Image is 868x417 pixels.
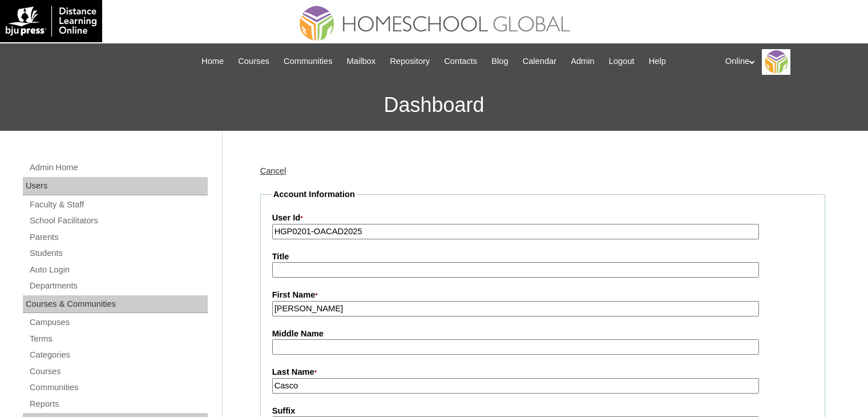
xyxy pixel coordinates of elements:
a: Home [196,55,229,68]
div: Online [725,49,857,75]
a: Repository [384,55,435,68]
div: Users [23,177,208,195]
a: Auto Login [29,263,208,277]
span: Repository [390,55,430,68]
span: Help [649,55,666,68]
a: Admin Home [29,161,208,175]
label: User Id [272,212,813,224]
a: Faculty & Staff [29,198,208,212]
label: Middle Name [272,328,813,340]
span: Home [201,55,224,68]
span: Contacts [444,55,477,68]
a: Terms [29,332,208,346]
span: Logout [609,55,635,68]
span: Blog [491,55,508,68]
a: Communities [278,55,338,68]
span: Mailbox [347,55,376,68]
a: Courses [232,55,275,68]
a: Communities [29,380,208,395]
a: Contacts [438,55,483,68]
a: Courses [29,364,208,379]
label: Suffix [272,405,813,417]
span: Admin [571,55,595,68]
a: Departments [29,279,208,293]
h3: Dashboard [6,79,862,131]
a: Categories [29,348,208,362]
div: Courses & Communities [23,295,208,314]
a: Parents [29,230,208,244]
a: School Facilitators [29,214,208,228]
img: Online Academy [762,49,790,75]
span: Calendar [523,55,556,68]
a: Mailbox [341,55,382,68]
label: Last Name [272,366,813,379]
span: Courses [238,55,269,68]
a: Cancel [260,166,286,175]
a: Calendar [517,55,562,68]
span: Communities [284,55,333,68]
img: logo-white.png [6,6,96,37]
a: Help [643,55,672,68]
a: Admin [565,55,600,68]
a: Students [29,246,208,260]
legend: Account Information [272,189,356,201]
a: Campuses [29,315,208,330]
label: First Name [272,289,813,302]
label: Title [272,251,813,263]
a: Blog [486,55,514,68]
a: Logout [603,55,640,68]
a: Reports [29,397,208,411]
